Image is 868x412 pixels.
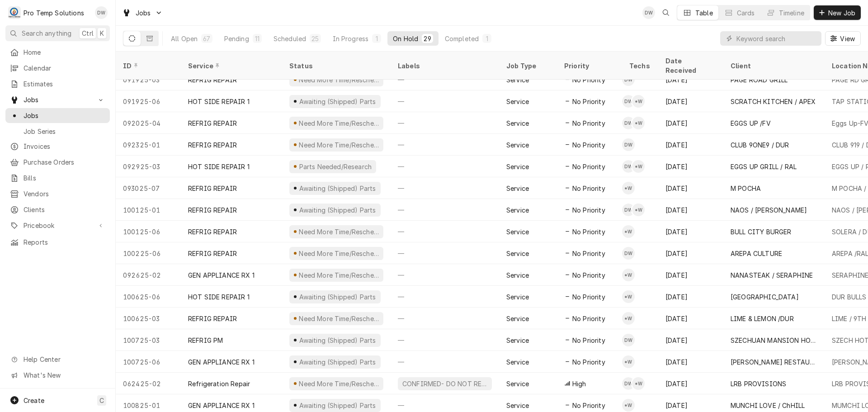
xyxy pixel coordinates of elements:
[622,160,635,173] div: Dakota Williams's Avatar
[572,227,605,237] span: No Priority
[99,396,104,405] span: C
[572,249,605,258] span: No Priority
[116,199,181,221] div: 100125-01
[391,242,499,264] div: —
[622,399,635,412] div: *Kevin Williams's Avatar
[731,205,807,215] div: NAOS / [PERSON_NAME]
[658,177,723,199] div: [DATE]
[622,377,635,390] div: DW
[188,75,237,85] div: REFRIG REPAIR
[737,8,755,18] div: Cards
[24,47,105,57] span: Home
[8,6,21,19] div: P
[622,334,635,346] div: Dakota Williams's Avatar
[24,142,105,151] span: Invoices
[298,314,380,323] div: Need More Time/Reschedule
[391,329,499,351] div: —
[116,264,181,286] div: 092625-02
[564,61,613,71] div: Priority
[658,351,723,373] div: [DATE]
[658,264,723,286] div: [DATE]
[484,34,490,43] div: 1
[24,397,44,404] span: Create
[24,111,105,120] span: Jobs
[622,312,635,325] div: *Kevin Williams's Avatar
[572,357,605,367] span: No Priority
[572,401,605,410] span: No Priority
[274,34,306,43] div: Scheduled
[391,264,499,286] div: —
[391,156,499,177] div: —
[506,336,529,345] div: Service
[731,270,813,280] div: NANASTEAK / SERAPHINE
[506,118,529,128] div: Service
[622,247,635,260] div: DW
[642,6,655,19] div: DW
[731,162,797,171] div: EGGS UP GRILL / RAL
[5,25,110,41] button: Search anythingCtrlK
[506,401,529,410] div: Service
[826,8,857,18] span: New Job
[506,75,529,85] div: Service
[5,92,110,107] a: Go to Jobs
[506,249,529,258] div: Service
[5,139,110,154] a: Invoices
[731,75,788,85] div: PAGE ROAD GRILL
[622,182,635,194] div: *Kevin Williams's Avatar
[298,205,377,215] div: Awaiting (Shipped) Parts
[5,108,110,123] a: Jobs
[116,286,181,308] div: 100625-06
[188,401,255,410] div: GEN APPLIANCE RX 1
[658,286,723,308] div: [DATE]
[116,373,181,394] div: 062425-02
[298,118,380,128] div: Need More Time/Reschedule
[572,292,605,302] span: No Priority
[401,379,488,388] div: CONFIRMED- DO NOT RESCHEDULE
[632,160,645,173] div: *Kevin Williams's Avatar
[298,140,380,150] div: Need More Time/Reschedule
[622,117,635,129] div: DW
[814,5,861,20] button: New Job
[298,97,377,106] div: Awaiting (Shipped) Parts
[24,237,105,247] span: Reports
[622,247,635,260] div: Dakota Williams's Avatar
[632,117,645,129] div: *Kevin Williams's Avatar
[506,357,529,367] div: Service
[622,73,635,86] div: DW
[665,56,714,75] div: Date Received
[116,177,181,199] div: 093025-07
[506,205,529,215] div: Service
[622,73,635,86] div: Dakota Williams's Avatar
[506,184,529,193] div: Service
[24,173,105,183] span: Bills
[391,286,499,308] div: —
[24,8,84,18] div: Pro Temp Solutions
[298,227,380,237] div: Need More Time/Reschedule
[658,221,723,242] div: [DATE]
[298,292,377,302] div: Awaiting (Shipped) Parts
[731,140,789,150] div: CLUB 9ONE9 / DUR
[731,357,817,367] div: [PERSON_NAME] RESTAURANT'S
[731,292,799,302] div: [GEOGRAPHIC_DATA]
[572,314,605,323] span: No Priority
[188,357,255,367] div: GEN APPLIANCE RX 1
[298,184,377,193] div: Awaiting (Shipped) Parts
[95,6,108,19] div: Dana Williams's Avatar
[5,170,110,185] a: Bills
[825,31,861,46] button: View
[5,155,110,170] a: Purchase Orders
[24,221,92,230] span: Pricebook
[24,355,104,364] span: Help Center
[298,401,377,410] div: Awaiting (Shipped) Parts
[731,97,816,106] div: SCRATCH KITCHEN / APEX
[391,112,499,134] div: —
[391,177,499,199] div: —
[116,221,181,242] div: 100125-06
[255,34,260,43] div: 11
[374,34,379,43] div: 1
[731,379,786,388] div: LRB PROVISIONS
[203,34,210,43] div: 67
[731,184,761,193] div: M POCHA
[572,379,586,388] span: High
[622,95,635,108] div: DW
